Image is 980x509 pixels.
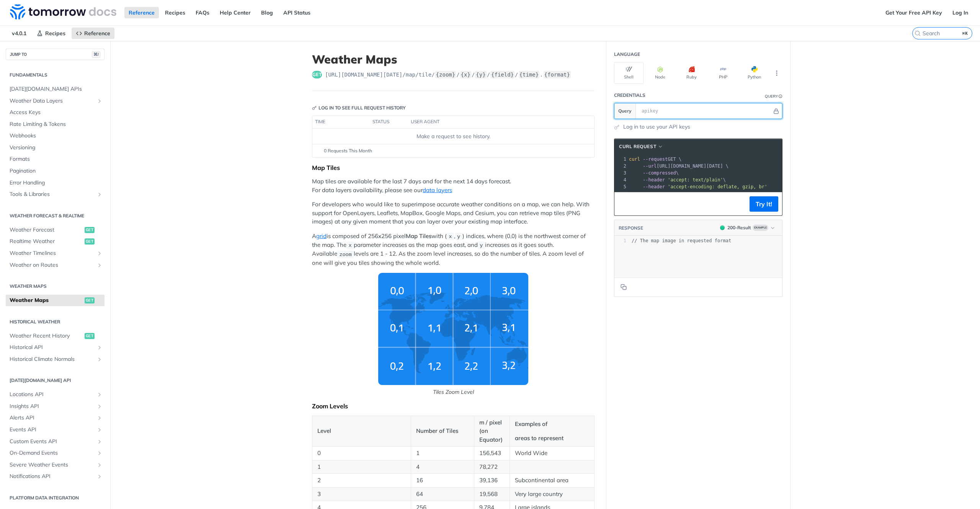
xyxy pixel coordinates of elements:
input: apikey [638,103,772,119]
h2: Weather Maps [6,283,105,290]
p: For developers who would like to superimpose accurate weather conditions on a map, we can help. W... [312,200,595,226]
button: Hide [772,107,780,115]
div: Map Tiles [312,164,595,171]
button: JUMP TO⌘/ [6,49,105,60]
label: {y} [475,71,486,78]
p: 1 [416,449,469,458]
span: [DATE][DOMAIN_NAME] APIs [10,85,103,93]
a: Insights APIShow subpages for Insights API [6,401,105,412]
div: Log in to see full request history [312,104,406,111]
span: --url [643,163,657,169]
a: Error Handling [6,177,105,189]
p: 3 [317,490,406,499]
span: Error Handling [10,179,103,187]
span: curl [629,157,640,162]
button: Show subpages for Weather on Routes [96,262,103,268]
button: Shell [614,62,644,84]
button: Show subpages for Insights API [96,403,103,409]
span: Realtime Weather [10,238,83,245]
button: Copy to clipboard [618,198,629,210]
span: [URL][DOMAIN_NAME][DATE] \ [629,163,728,169]
div: 1 [614,238,626,244]
button: Show subpages for Historical Climate Normals [96,356,103,362]
th: status [370,116,408,128]
a: Recipes [161,7,189,18]
th: time [312,116,370,128]
span: Weather Forecast [10,226,83,234]
svg: More ellipsis [773,70,780,77]
span: // The map image in requested format [632,238,731,243]
span: Reference [84,30,110,37]
h2: [DATE][DOMAIN_NAME] API [6,377,105,384]
svg: Key [312,106,317,110]
button: Try It! [750,196,778,212]
span: Weather Recent History [10,332,83,340]
p: 78,272 [479,463,505,471]
p: World Wide [515,449,589,458]
button: Show subpages for On-Demand Events [96,450,103,456]
span: Rate Limiting & Tokens [10,121,103,128]
span: Locations API [10,391,95,398]
span: \ [629,170,679,176]
span: Weather Maps [10,297,83,304]
h2: Weather Forecast & realtime [6,212,105,219]
span: Severe Weather Events [10,461,95,469]
span: --header [643,184,665,189]
button: Show subpages for Weather Timelines [96,250,103,256]
button: Show subpages for Events API [96,427,103,433]
span: ⌘/ [92,51,100,58]
p: 39,136 [479,476,505,485]
a: Historical Climate NormalsShow subpages for Historical Climate Normals [6,354,105,365]
div: 2 [614,163,627,170]
a: Log in to use your API keys [623,123,690,131]
button: Query [614,103,636,119]
span: Webhooks [10,132,103,140]
button: Copy to clipboard [618,281,629,293]
button: Show subpages for Weather Data Layers [96,98,103,104]
label: {field} [490,71,514,78]
span: Alerts API [10,414,95,422]
a: data layers [423,186,452,194]
span: Recipes [45,30,65,37]
p: Level [317,427,406,436]
strong: Map Tiles [406,232,431,240]
button: Show subpages for Alerts API [96,415,103,421]
a: Reference [72,28,114,39]
a: Tools & LibrariesShow subpages for Tools & Libraries [6,189,105,200]
p: 4 [416,463,469,471]
div: Zoom Levels [312,402,595,410]
div: 5 [614,183,627,190]
h2: Historical Weather [6,318,105,325]
a: Weather Forecastget [6,224,105,236]
p: m / pixel (on Equator) [479,418,505,444]
button: Node [645,62,675,84]
span: \ [629,177,726,183]
div: 4 [614,176,627,183]
p: Subcontinental area [515,476,589,485]
button: Show subpages for Historical API [96,344,103,351]
span: GET \ [629,157,681,162]
span: Insights API [10,403,95,410]
span: get [85,333,95,339]
p: 2 [317,476,406,485]
span: Access Keys [10,109,103,116]
span: Notifications API [10,473,95,480]
label: {time} [519,71,540,78]
img: weather-grid-map.png [378,273,528,385]
h2: Platform DATA integration [6,494,105,501]
span: 'accept-encoding: deflate, gzip, br' [668,184,767,189]
span: get [85,238,95,245]
p: 64 [416,490,469,499]
p: Examples of [515,420,589,429]
p: Tiles Zoom Level [312,388,595,396]
a: Alerts APIShow subpages for Alerts API [6,412,105,424]
button: Show subpages for Locations API [96,392,103,398]
p: areas to represent [515,434,589,443]
a: Weather TimelinesShow subpages for Weather Timelines [6,248,105,259]
span: Historical API [10,344,95,351]
a: Formats [6,153,105,165]
span: Query [618,108,632,114]
span: 'accept: text/plain' [668,177,723,183]
a: Weather Recent Historyget [6,330,105,342]
span: --compressed [643,170,676,176]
